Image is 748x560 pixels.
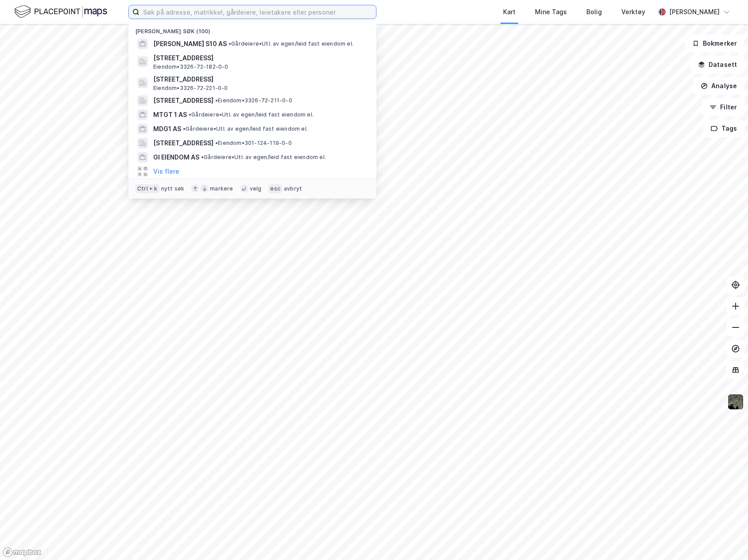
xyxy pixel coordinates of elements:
[153,53,366,63] span: [STREET_ADDRESS]
[215,97,292,104] span: Eiendom • 3326-72-211-0-0
[268,184,282,193] div: esc
[153,95,213,106] span: [STREET_ADDRESS]
[14,4,107,19] img: logo.f888ab2527a4732fd821a326f86c7f29.svg
[189,111,314,118] span: Gårdeiere • Utl. av egen/leid fast eiendom el.
[153,39,227,49] span: [PERSON_NAME] S10 AS
[586,7,602,17] div: Bolig
[704,517,748,560] iframe: Chat Widget
[201,154,204,160] span: •
[621,7,645,17] div: Verktøy
[535,7,567,17] div: Mine Tags
[140,5,376,19] input: Søk på adresse, matrikkel, gårdeiere, leietakere eller personer
[669,7,720,17] div: [PERSON_NAME]
[153,74,366,85] span: [STREET_ADDRESS]
[161,185,185,192] div: nytt søk
[153,124,181,134] span: MDG1 AS
[128,21,376,37] div: [PERSON_NAME] søk (100)
[153,109,187,120] span: MTGT 1 AS
[284,185,302,192] div: avbryt
[704,517,748,560] div: Kontrollprogram for chat
[229,40,353,47] span: Gårdeiere • Utl. av egen/leid fast eiendom el.
[136,184,159,193] div: Ctrl + k
[153,138,213,148] span: [STREET_ADDRESS]
[215,140,218,146] span: •
[153,152,199,163] span: GI EIENDOM AS
[153,166,179,177] button: Vis flere
[153,63,229,70] span: Eiendom • 3326-72-182-0-0
[153,85,228,92] span: Eiendom • 3326-72-221-0-0
[210,185,233,192] div: markere
[183,125,186,132] span: •
[215,97,218,104] span: •
[215,140,292,147] span: Eiendom • 301-124-119-0-0
[189,111,191,118] span: •
[229,40,231,47] span: •
[183,125,308,132] span: Gårdeiere • Utl. av egen/leid fast eiendom el.
[250,185,262,192] div: velg
[201,154,326,161] span: Gårdeiere • Utl. av egen/leid fast eiendom el.
[503,7,515,17] div: Kart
